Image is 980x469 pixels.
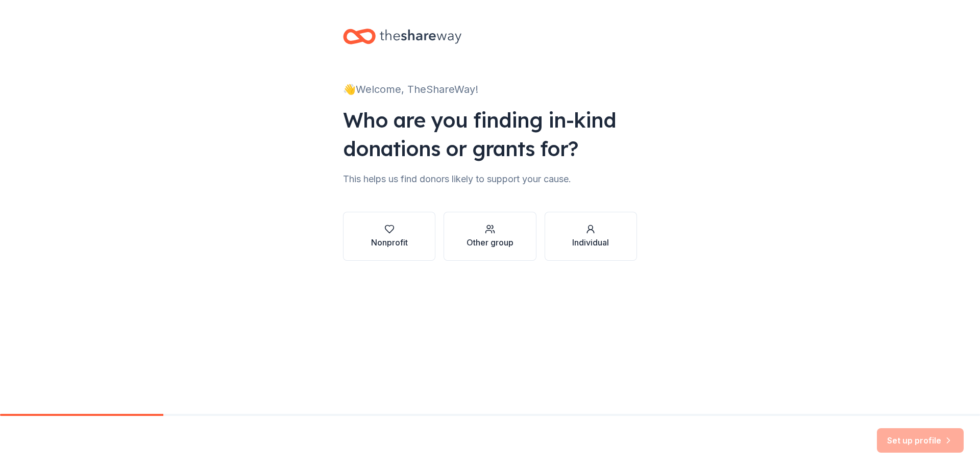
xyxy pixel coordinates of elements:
button: Nonprofit [343,212,435,261]
div: 👋 Welcome, TheShareWay! [343,81,637,97]
div: Individual [572,236,609,249]
div: Nonprofit [371,236,408,249]
div: This helps us find donors likely to support your cause. [343,171,637,187]
div: Other group [467,236,513,249]
div: Who are you finding in-kind donations or grants for? [343,106,637,163]
button: Other group [444,212,536,261]
button: Individual [545,212,637,261]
